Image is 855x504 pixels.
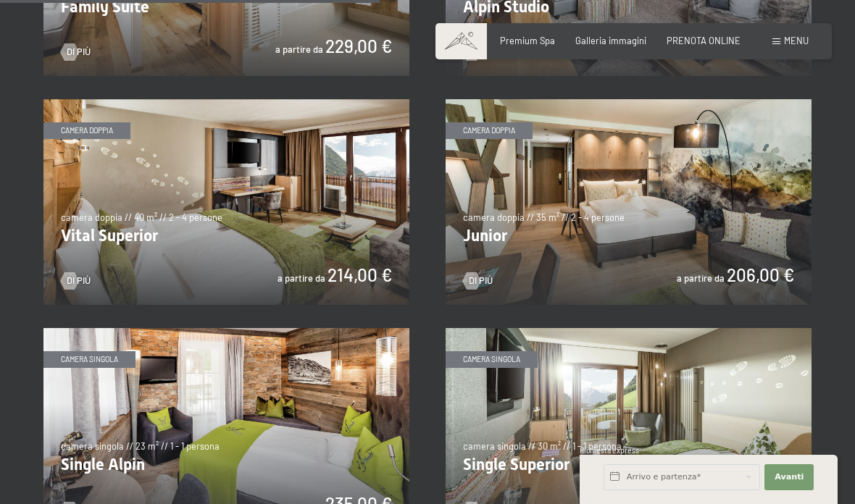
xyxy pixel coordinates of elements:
[463,274,493,287] a: Di più
[764,464,814,490] button: Avanti
[43,99,409,305] img: Vital Superior
[575,35,646,46] a: Galleria immagini
[43,99,409,106] a: Vital Superior
[67,274,91,287] span: Di più
[61,46,91,59] a: Di più
[667,35,741,46] a: PRENOTA ONLINE
[446,99,812,305] img: Junior
[775,471,804,483] span: Avanti
[446,99,812,106] a: Junior
[67,46,91,59] span: Di più
[500,35,555,46] a: Premium Spa
[61,274,91,287] a: Di più
[784,35,809,46] span: Menu
[43,328,409,335] a: Single Alpin
[446,328,812,335] a: Single Superior
[469,274,493,287] span: Di più
[580,446,639,455] span: Richiesta express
